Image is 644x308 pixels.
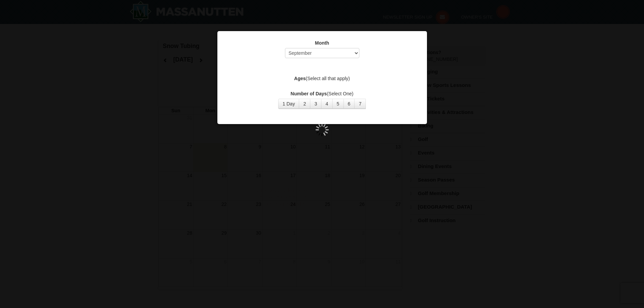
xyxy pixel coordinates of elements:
[343,99,355,109] button: 6
[315,40,329,46] strong: Month
[278,99,300,109] button: 1 Day
[291,91,327,96] strong: Number of Days
[315,123,329,137] img: wait gif
[244,180,317,214] div: Please select at least one Age Category (above) to view pricing on calendar.
[321,99,333,109] button: 4
[294,76,306,81] strong: Ages
[299,99,310,109] button: 2
[226,75,419,82] label: (Select all that apply)
[226,90,419,97] label: (Select One)
[354,99,366,109] button: 7
[332,99,344,109] button: 5
[310,99,321,109] button: 3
